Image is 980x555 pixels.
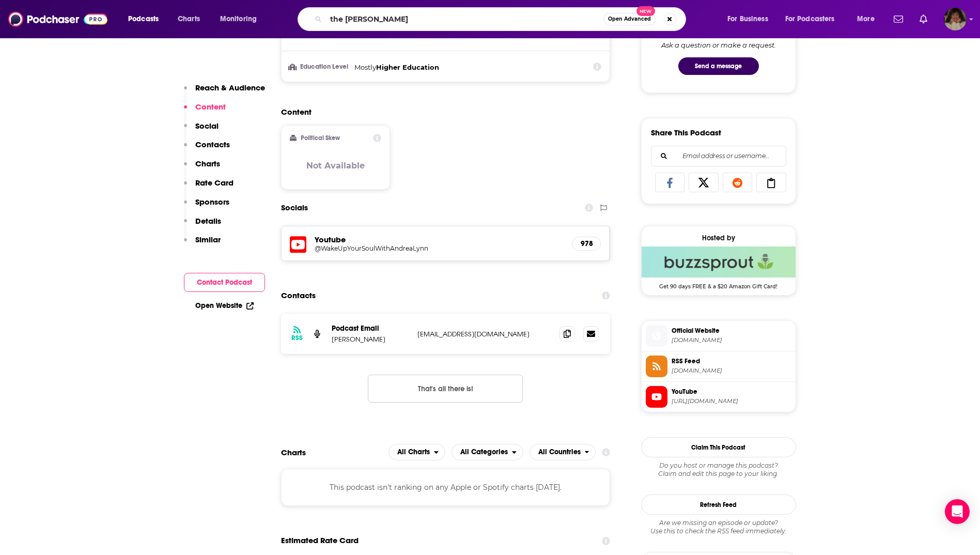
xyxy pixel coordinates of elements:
button: open menu [388,444,445,460]
span: Do you host or manage this podcast? [641,461,796,470]
button: open menu [720,11,781,27]
span: Estimated Rate Card [281,531,359,550]
button: Refresh Feed [641,495,796,515]
a: Buzzsprout Deal: Get 90 days FREE & a $20 Amazon Gift Card! [642,246,796,289]
h2: Platforms [388,444,445,460]
span: Monitoring [220,12,257,26]
p: Sponsors [195,197,229,207]
span: Official Website [672,326,791,335]
button: Contact Podcast [184,273,265,292]
p: [PERSON_NAME] [332,335,409,344]
div: Ask a question or make a request. [661,41,776,49]
span: buzzsprout.com [672,336,791,344]
div: Claim and edit this page to your liking. [641,461,796,478]
button: open menu [850,11,888,27]
p: Contacts [195,140,230,149]
h2: Contacts [281,286,316,305]
h2: Countries [530,444,596,460]
button: Claim This Podcast [641,437,796,457]
p: Charts [195,159,220,168]
a: Open Website [195,301,254,310]
span: Open Advanced [608,17,651,22]
span: feeds.buzzsprout.com [672,367,791,375]
span: Mostly [354,63,376,71]
div: Search followers [651,146,786,166]
span: Higher Education [376,63,439,71]
div: Search podcasts, credits, & more... [307,7,696,31]
p: [EMAIL_ADDRESS][DOMAIN_NAME] [417,330,552,338]
span: More [857,12,875,26]
a: Share on X/Twitter [689,173,719,192]
a: Charts [171,11,206,27]
span: Logged in as angelport [944,8,967,30]
button: Nothing here. [368,375,523,403]
h2: Political Skew [301,134,340,142]
a: YouTube[URL][DOMAIN_NAME] [646,386,791,408]
button: Contacts [184,140,230,159]
span: Get 90 days FREE & a $20 Amazon Gift Card! [642,277,796,290]
span: Charts [178,12,200,26]
span: New [636,6,655,16]
a: Copy Link [756,173,786,192]
button: Content [184,102,226,121]
span: All Categories [460,449,508,456]
button: Details [184,216,221,235]
button: Social [184,121,219,140]
input: Email address or username... [660,146,777,166]
p: Rate Card [195,178,234,188]
span: Podcasts [128,12,159,26]
h3: RSS [291,334,303,342]
h3: Education Level [290,64,350,70]
h2: Categories [452,444,523,460]
a: Show notifications dropdown [915,10,931,28]
span: YouTube [672,387,791,396]
button: Open AdvancedNew [603,13,656,25]
button: Send a message [678,57,759,75]
span: All Charts [397,449,430,456]
a: RSS Feed[DOMAIN_NAME] [646,356,791,377]
button: Rate Card [184,178,234,197]
h5: @WakeUpYourSoulWithAndreaLynn [315,244,480,252]
button: open menu [121,11,172,27]
p: Podcast Email [332,324,409,333]
img: User Profile [944,8,967,30]
div: Hosted by [642,234,796,242]
a: @WakeUpYourSoulWithAndreaLynn [315,244,564,252]
span: All Countries [538,449,581,456]
span: For Business [727,12,768,26]
h2: Content [281,107,602,117]
div: Are we missing an episode or update? Use this to check the RSS feed immediately. [641,519,796,535]
button: Reach & Audience [184,83,265,102]
div: This podcast isn't ranking on any Apple or Spotify charts [DATE]. [281,469,611,506]
div: Open Intercom Messenger [945,499,970,524]
p: Social [195,121,219,131]
button: Sponsors [184,197,229,216]
button: Charts [184,159,220,178]
span: RSS Feed [672,357,791,366]
button: open menu [530,444,596,460]
span: https://www.youtube.com/@WakeUpYourSoulWithAndreaLynn [672,397,791,405]
p: Content [195,102,226,112]
h3: Share This Podcast [651,128,721,137]
input: Search podcasts, credits, & more... [326,11,603,27]
a: Official Website[DOMAIN_NAME] [646,325,791,347]
h5: 978 [581,239,592,248]
a: Share on Reddit [723,173,753,192]
a: Share on Facebook [655,173,685,192]
p: Similar [195,235,221,244]
p: Details [195,216,221,226]
h5: Youtube [315,235,564,244]
img: Buzzsprout Deal: Get 90 days FREE & a $20 Amazon Gift Card! [642,246,796,277]
button: open menu [779,11,850,27]
h3: Not Available [306,161,365,171]
img: Podchaser - Follow, Share and Rate Podcasts [8,9,107,29]
button: open menu [452,444,523,460]
p: Reach & Audience [195,83,265,92]
h2: Charts [281,448,306,457]
a: Show notifications dropdown [890,10,907,28]
h2: Socials [281,198,308,218]
span: For Podcasters [785,12,835,26]
button: Show profile menu [944,8,967,30]
button: Similar [184,235,221,254]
